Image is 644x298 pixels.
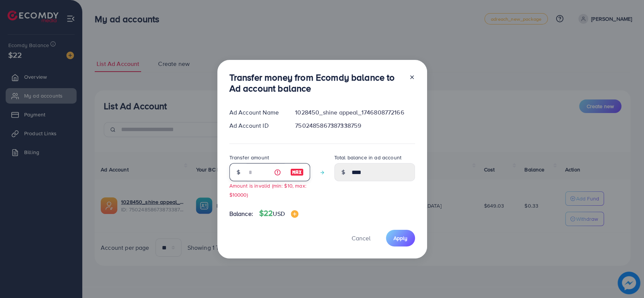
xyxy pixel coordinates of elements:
[223,121,289,130] div: Ad Account ID
[290,168,304,177] img: image
[259,209,298,218] h4: $22
[229,182,306,198] small: Amount is invalid (min: $10, max: $10000)
[229,154,269,161] label: Transfer amount
[334,154,401,161] label: Total balance in ad account
[352,234,370,242] span: Cancel
[289,121,421,130] div: 7502485867387338759
[291,210,298,218] img: image
[229,209,253,218] span: Balance:
[386,230,415,246] button: Apply
[273,209,284,218] span: USD
[393,234,407,242] span: Apply
[289,108,421,117] div: 1028450_shine appeal_1746808772166
[229,72,403,94] h3: Transfer money from Ecomdy balance to Ad account balance
[342,230,380,246] button: Cancel
[223,108,289,117] div: Ad Account Name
